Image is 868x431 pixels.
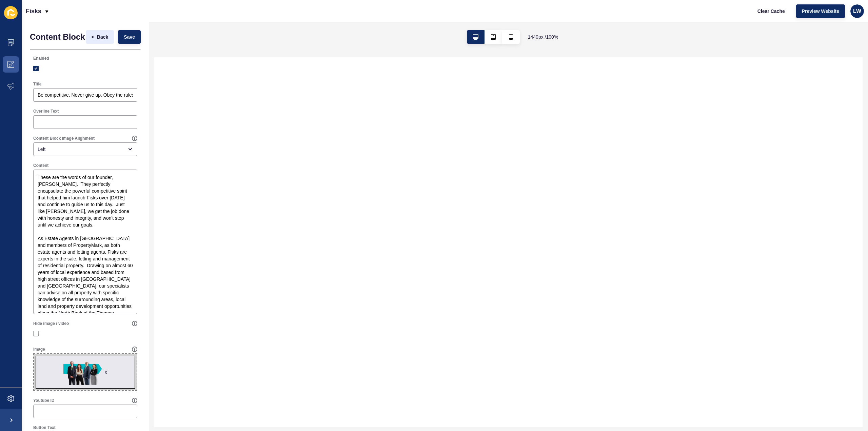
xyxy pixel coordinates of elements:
[33,136,95,141] label: Content Block Image Alignment
[33,81,41,87] label: Title
[853,8,861,15] span: LW
[34,171,136,313] textarea: These are the words of our founder, [PERSON_NAME]. They perfectly encapsulate the powerful compet...
[124,34,135,40] span: Save
[33,347,45,352] label: Image
[33,321,69,326] label: Hide image / video
[26,3,41,20] p: Fisks
[33,163,48,168] label: Content
[33,142,137,156] div: open menu
[33,425,56,430] label: Button Text
[752,4,791,18] button: Clear Cache
[33,398,54,403] label: Youtube ID
[33,109,59,114] label: Overline Text
[118,30,141,44] button: Save
[802,8,839,15] span: Preview Website
[97,34,108,40] span: Back
[796,4,845,18] button: Preview Website
[105,369,107,375] div: x
[92,34,94,40] span: <
[30,32,85,42] h1: Content Block
[528,34,558,40] span: 1440 px / 100 %
[86,30,114,44] button: <Back
[757,8,785,15] span: Clear Cache
[33,56,49,61] label: Enabled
